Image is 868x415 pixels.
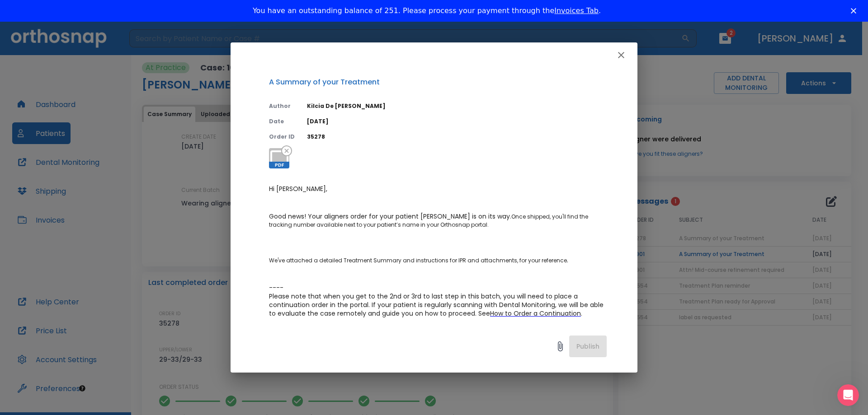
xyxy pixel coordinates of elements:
[567,256,568,265] span: .
[269,212,511,221] span: Good news! Your aligners order for your patient [PERSON_NAME] is on its way.
[307,133,607,141] p: 35278
[554,6,599,15] a: Invoices Tab
[490,309,581,318] span: How to Order a Continuation
[269,133,296,141] p: Order ID
[269,162,289,168] span: PDF
[269,212,607,229] p: Once shipped, you'll find the tracking number available next to your patient’s name in your Ortho...
[837,384,859,406] iframe: Intercom live chat
[269,117,296,126] p: Date
[581,309,582,318] span: .
[490,310,581,317] a: How to Order a Continuation
[851,8,860,14] div: Close
[307,117,607,126] p: [DATE]
[269,77,607,88] p: A Summary of your Treatment
[307,102,607,110] p: Kilcia De [PERSON_NAME]
[269,102,296,110] p: Author
[269,184,327,193] span: Hi [PERSON_NAME],
[253,6,601,15] div: You have an outstanding balance of 251. Please process your payment through the .
[269,283,605,318] span: ---- Please note that when you get to the 2nd or 3rd to last step in this batch, you will need to...
[269,248,607,265] p: We've attached a detailed Treatment Summary and instructions for IPR and attachments, for your re...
